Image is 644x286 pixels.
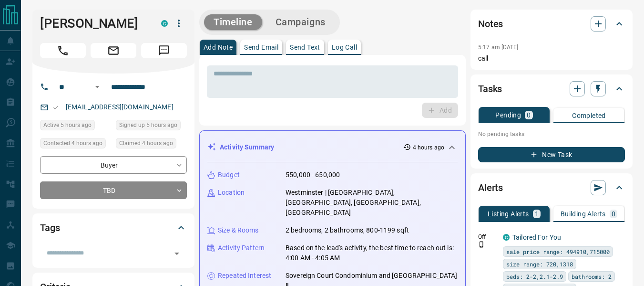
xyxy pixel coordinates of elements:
p: Westminster | [GEOGRAPHIC_DATA], [GEOGRAPHIC_DATA], [GEOGRAPHIC_DATA], [GEOGRAPHIC_DATA] [286,188,458,218]
button: Campaigns [266,14,335,30]
svg: Push Notification Only [478,241,485,248]
div: Activity Summary4 hours ago [207,138,458,156]
button: Open [170,247,184,260]
p: 2 bedrooms, 2 bathrooms, 800-1199 sqft [286,225,409,235]
span: Signed up 5 hours ago [119,120,177,130]
h1: [PERSON_NAME] [40,16,147,31]
p: Off [478,233,497,241]
span: Active 5 hours ago [43,120,92,130]
div: Tasks [478,77,625,100]
p: Location [218,188,245,198]
p: 0 [612,211,615,217]
p: Send Email [244,44,278,51]
button: Timeline [204,14,262,30]
p: 550,000 - 650,000 [286,170,340,180]
span: Contacted 4 hours ago [43,138,102,148]
div: Sat Aug 16 2025 [116,138,187,151]
p: Pending [495,112,521,118]
p: 1 [535,211,539,217]
p: Send Text [290,44,320,51]
p: Size & Rooms [218,225,259,235]
div: condos.ca [503,234,510,241]
p: Budget [218,170,240,180]
div: Buyer [40,156,187,174]
a: [EMAIL_ADDRESS][DOMAIN_NAME] [66,103,174,111]
div: Alerts [478,176,625,199]
div: Notes [478,12,625,35]
p: 5:17 am [DATE] [478,44,519,51]
button: Open [92,81,103,93]
div: Sat Aug 16 2025 [40,138,111,151]
h2: Alerts [478,180,503,195]
p: Log Call [332,44,357,51]
span: size range: 720,1318 [506,259,573,269]
p: Completed [572,112,606,119]
span: Message [141,43,187,58]
span: Email [91,43,136,58]
svg: Email Valid [52,104,59,111]
p: 0 [527,112,531,118]
p: call [478,53,625,64]
p: Based on the lead's activity, the best time to reach out is: 4:00 AM - 4:05 AM [286,243,458,263]
p: Activity Summary [220,142,274,152]
p: Listing Alerts [488,211,529,217]
p: Building Alerts [561,211,606,217]
p: Activity Pattern [218,243,265,253]
h2: Notes [478,16,503,32]
div: Sat Aug 16 2025 [116,120,187,133]
span: Claimed 4 hours ago [119,138,173,148]
div: Sat Aug 16 2025 [40,120,111,133]
span: Call [40,43,86,58]
p: Add Note [204,44,233,51]
h2: Tags [40,220,60,235]
div: condos.ca [161,20,168,27]
span: bathrooms: 2 [572,272,612,281]
div: Tags [40,216,187,239]
p: 4 hours ago [413,143,444,152]
span: sale price range: 494910,715000 [506,247,610,256]
span: beds: 2-2,2.1-2.9 [506,272,563,281]
a: Tailored For You [512,233,561,241]
h2: Tasks [478,81,502,96]
div: TBD [40,181,187,199]
p: Repeated Interest [218,271,271,281]
p: No pending tasks [478,127,625,141]
button: New Task [478,147,625,162]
